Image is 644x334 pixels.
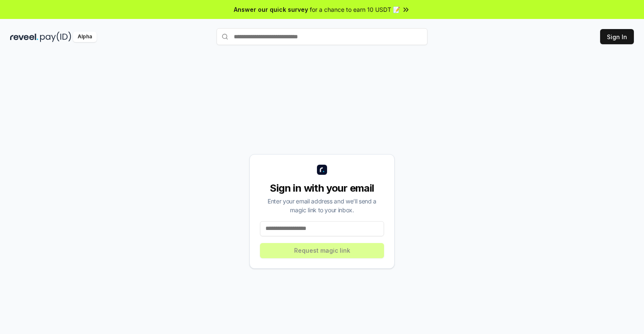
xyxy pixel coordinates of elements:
[260,182,384,195] div: Sign in with your email
[10,32,38,42] img: reveel_dark
[260,197,384,214] div: Enter your email address and we’ll send a magic link to your inbox.
[600,29,634,44] button: Sign In
[40,32,71,42] img: pay_id
[234,5,308,14] span: Answer our quick survey
[310,5,400,14] span: for a chance to earn 10 USDT 📝
[317,165,327,175] img: logo_small
[73,32,97,42] div: Alpha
